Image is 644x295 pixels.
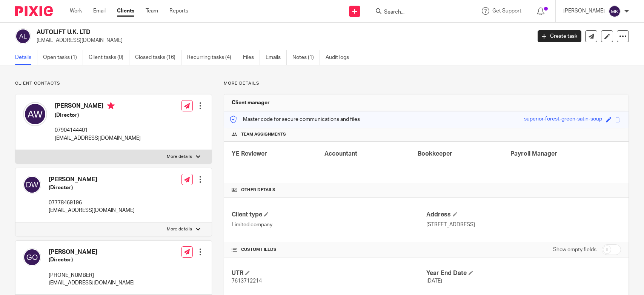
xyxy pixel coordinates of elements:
[49,184,135,192] h5: (Director)
[426,278,442,284] span: [DATE]
[93,7,106,15] a: Email
[49,207,135,214] p: [EMAIL_ADDRESS][DOMAIN_NAME]
[232,278,262,284] span: 7613712214
[169,7,188,15] a: Reports
[232,211,426,219] h4: Client type
[49,199,135,207] p: 07778469196
[15,50,37,65] a: Details
[89,50,129,65] a: Client tasks (0)
[241,131,286,137] span: Team assignments
[453,212,457,216] span: Edit Address
[224,80,629,86] p: More details
[232,269,426,277] h4: UTR
[23,102,47,126] img: svg%3E
[324,151,357,157] span: Accountant
[15,28,31,44] img: svg%3E
[107,102,115,110] i: Primary
[232,221,426,229] p: Limited company
[49,256,135,264] h5: (Director)
[232,99,270,107] h3: Client manager
[264,212,269,216] span: Change Client type
[55,127,141,134] p: 07904144401
[167,154,192,160] p: More details
[55,134,141,142] p: [EMAIL_ADDRESS][DOMAIN_NAME]
[167,226,192,232] p: More details
[70,7,82,15] a: Work
[15,80,212,86] p: Client contacts
[615,117,621,122] span: Copy to clipboard
[187,50,237,65] a: Recurring tasks (4)
[510,151,557,157] span: Payroll Manager
[232,151,267,157] span: YE Reviewer
[241,187,275,193] span: Other details
[49,272,135,279] p: [PHONE_NUMBER]
[492,8,521,14] span: Get Support
[292,50,320,65] a: Notes (1)
[230,116,360,123] p: Master code for secure communications and files
[49,279,135,287] p: [EMAIL_ADDRESS][DOMAIN_NAME]
[426,211,621,219] h4: Address
[606,117,612,122] span: Edit code
[49,176,135,184] h4: [PERSON_NAME]
[524,115,602,124] div: superior-forest-green-satin-soup
[426,221,621,229] p: [STREET_ADDRESS]
[469,270,473,275] span: Edit Year End Date
[383,9,451,16] input: Search
[601,30,613,42] a: Edit client
[232,247,426,253] h4: CUSTOM FIELDS
[23,176,41,194] img: svg%3E
[245,270,250,275] span: Edit UTR
[563,7,605,15] p: [PERSON_NAME]
[609,5,621,17] img: svg%3E
[49,248,135,256] h4: [PERSON_NAME]
[37,37,526,44] p: [EMAIL_ADDRESS][DOMAIN_NAME]
[55,102,141,111] h4: [PERSON_NAME]
[43,50,83,65] a: Open tasks (1)
[553,246,596,253] label: Show empty fields
[117,7,134,15] a: Clients
[426,269,621,277] h4: Year End Date
[418,151,452,157] span: Bookkeeper
[326,50,355,65] a: Audit logs
[55,111,141,119] h5: (Director)
[538,30,581,42] a: Create task
[585,30,597,42] a: Send new email
[243,50,260,65] a: Files
[37,28,428,36] h2: AUTOLIFT U.K. LTD
[146,7,158,15] a: Team
[15,6,53,16] img: Pixie
[135,50,181,65] a: Closed tasks (16)
[266,50,287,65] a: Emails
[23,248,41,266] img: svg%3E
